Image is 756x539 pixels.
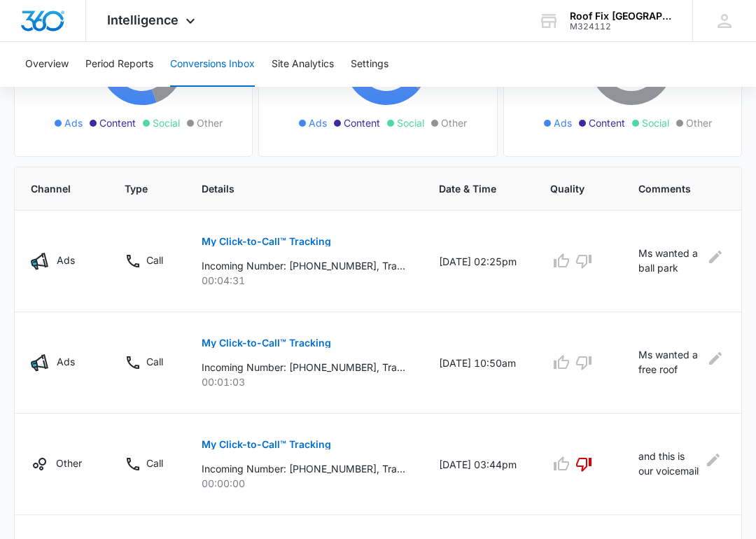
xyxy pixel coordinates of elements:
p: Call [146,253,163,267]
p: Incoming Number: [PHONE_NUMBER], Tracking Number: [PHONE_NUMBER], Ring To: [PHONE_NUMBER], Caller... [202,360,405,374]
span: Details [202,181,385,196]
p: Ads [57,354,75,369]
p: Incoming Number: [PHONE_NUMBER], Tracking Number: [PHONE_NUMBER], Ring To: [PHONE_NUMBER], Caller... [202,258,405,273]
span: Type [125,181,148,196]
span: Intelligence [107,13,178,27]
button: Settings [351,42,388,87]
p: Other [56,456,82,470]
p: and this is our voicemail system number [638,449,699,480]
span: Social [153,115,180,130]
span: Quality [550,181,584,196]
button: Edit Comments [708,449,719,471]
p: My Click-to-Call™ Tracking [202,237,331,246]
span: Ads [554,115,572,130]
span: Ads [64,115,83,130]
button: Overview [25,42,69,87]
span: Content [344,115,380,130]
button: Edit Comments [712,246,719,268]
p: Ads [57,253,75,267]
span: Comments [638,181,699,196]
p: Incoming Number: [PHONE_NUMBER], Tracking Number: [PHONE_NUMBER], Ring To: [PHONE_NUMBER], Caller... [202,461,405,476]
button: Edit Comments [712,347,719,370]
span: Other [197,115,223,130]
span: Content [99,115,136,130]
p: My Click-to-Call™ Tracking [202,338,331,348]
button: My Click-to-Call™ Tracking [202,225,331,258]
div: account id [570,22,672,31]
td: [DATE] 02:25pm [422,211,533,312]
div: account name [570,10,672,22]
button: Period Reports [85,42,153,87]
p: 00:04:31 [202,273,405,288]
button: My Click-to-Call™ Tracking [202,326,331,360]
span: Other [441,115,467,130]
p: 00:00:00 [202,476,405,491]
p: Ms wanted a ball park estimate she is not doing the project for year from now, and would not set ... [638,246,703,277]
td: [DATE] 03:44pm [422,414,533,515]
p: Call [146,456,163,470]
span: Social [642,115,669,130]
span: Social [397,115,424,130]
p: My Click-to-Call™ Tracking [202,440,331,449]
p: Ms wanted a free roof inspection, to provide to the new buyers of the home, and we no longer prov... [638,347,703,379]
p: Call [146,354,163,369]
p: 00:01:03 [202,374,405,389]
span: Ads [309,115,327,130]
button: Site Analytics [272,42,334,87]
span: Date & Time [439,181,496,196]
button: Conversions Inbox [170,42,255,87]
button: My Click-to-Call™ Tracking [202,428,331,461]
span: Content [589,115,625,130]
span: Channel [31,181,71,196]
span: Other [686,115,712,130]
td: [DATE] 10:50am [422,312,533,414]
